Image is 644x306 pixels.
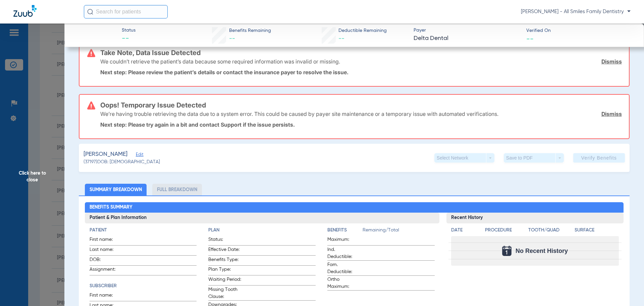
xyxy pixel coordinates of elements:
[575,227,619,234] h4: Surface
[100,121,622,128] p: Next step: Please try again in a bit and contact Support if the issue persists.
[90,236,122,245] span: First name:
[100,102,622,108] h3: Oops! Temporary Issue Detected
[100,58,340,65] p: We couldn’t retrieve the patient’s data because some required information was invalid or missing.
[90,282,197,290] h4: Subscriber
[85,202,624,213] h2: Benefits Summary
[90,227,197,234] h4: Patient
[526,27,633,34] span: Verified On
[327,227,363,236] app-breakdown-title: Benefits
[100,111,498,117] p: We’re having trouble retrieving the data due to a system error. This could be caused by payer sit...
[327,276,360,290] span: Ortho Maximum:
[87,49,95,57] img: error-icon
[451,227,479,236] app-breakdown-title: Date
[84,150,127,159] span: [PERSON_NAME]
[338,36,344,42] span: --
[208,236,241,245] span: Status:
[84,159,160,166] span: (37197) DOB: [DEMOGRAPHIC_DATA]
[90,266,122,275] span: Assignment:
[528,227,573,234] h4: Tooth/Quad
[327,261,360,275] span: Fam. Deductible:
[208,286,241,300] span: Missing Tooth Clause:
[485,227,526,236] app-breakdown-title: Procedure
[208,256,241,265] span: Benefits Type:
[85,184,147,195] li: Summary Breakdown
[152,184,202,195] li: Full Breakdown
[327,236,360,245] span: Maximum:
[87,101,95,110] img: error-icon
[414,27,521,34] span: Payer
[229,36,235,42] span: --
[208,266,241,275] span: Plan Type:
[90,246,122,255] span: Last name:
[122,34,136,44] span: --
[575,227,619,236] app-breakdown-title: Surface
[451,227,479,234] h4: Date
[122,27,136,34] span: Status
[338,27,387,34] span: Deductible Remaining
[528,227,573,236] app-breakdown-title: Tooth/Quad
[90,256,122,265] span: DOB:
[85,213,439,223] h3: Patient & Plan Information
[502,246,512,256] img: Calendar
[601,58,622,65] a: Dismiss
[601,111,622,117] a: Dismiss
[208,276,241,285] span: Waiting Period:
[516,248,568,254] span: No Recent History
[610,274,644,306] iframe: Chat Widget
[446,213,624,223] h3: Recent History
[414,34,521,43] span: Delta Dental
[90,292,122,301] span: First name:
[229,27,271,34] span: Benefits Remaining
[100,69,622,76] p: Next step: Please review the patient’s details or contact the insurance payer to resolve the issue.
[526,35,534,42] span: --
[136,152,142,159] span: Edit
[208,246,241,255] span: Effective Date:
[363,227,435,236] span: Remaining/Total
[87,9,93,15] img: Search Icon
[100,49,622,56] h3: Take Note, Data Issue Detected
[485,227,526,234] h4: Procedure
[84,5,168,18] input: Search for patients
[521,8,631,15] span: [PERSON_NAME] - All Smiles Family Dentistry
[13,5,37,17] img: Zuub Logo
[327,227,363,234] h4: Benefits
[327,246,360,260] span: Ind. Deductible:
[208,227,316,234] h4: Plan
